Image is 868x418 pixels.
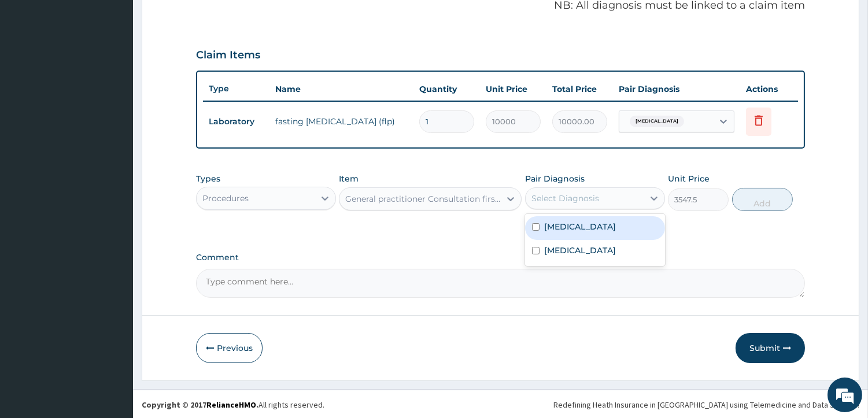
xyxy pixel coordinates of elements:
th: Quantity [413,77,480,101]
div: Redefining Heath Insurance in [GEOGRAPHIC_DATA] using Telemedicine and Data Science! [553,399,859,410]
label: Unit Price [668,173,710,184]
strong: Copyright © 2017 . [142,399,258,410]
th: Total Price [546,77,613,101]
div: Procedures [202,193,249,204]
button: Previous [196,333,263,363]
th: Name [269,77,413,101]
a: RelianceHMO [206,399,256,410]
div: General practitioner Consultation first outpatient consultation [345,193,501,205]
img: d_794563401_company_1708531726252_794563401 [21,58,47,87]
div: Chat with us now [60,65,194,80]
td: Laboratory [203,111,269,132]
th: Pair Diagnosis [613,77,740,101]
div: Minimize live chat window [190,6,217,34]
label: Pair Diagnosis [525,173,585,184]
span: [MEDICAL_DATA] [630,116,684,127]
label: [MEDICAL_DATA] [544,245,616,256]
button: Add [732,188,793,211]
textarea: Type your message and hit 'Enter' [6,288,220,328]
label: Types [196,174,220,184]
label: Item [339,173,359,184]
th: Actions [740,77,798,101]
span: We're online! [67,132,160,249]
label: [MEDICAL_DATA] [544,221,616,232]
button: Submit [736,333,805,363]
th: Type [203,78,269,99]
label: Comment [196,253,805,262]
td: fasting [MEDICAL_DATA] (flp) [269,110,413,133]
h3: Claim Items [196,49,260,62]
div: Select Diagnosis [531,193,599,204]
th: Unit Price [480,77,546,101]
